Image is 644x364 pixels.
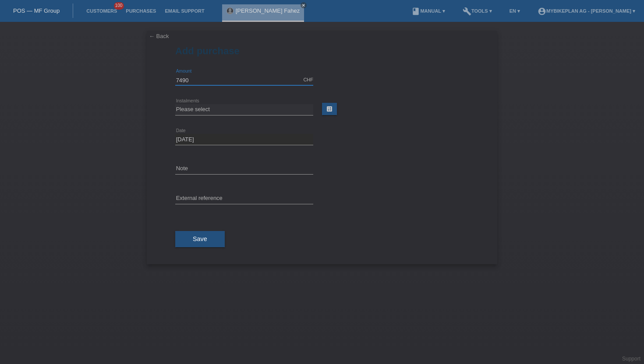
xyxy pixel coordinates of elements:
a: account_circleMybikeplan AG - [PERSON_NAME] ▾ [533,8,640,14]
a: [PERSON_NAME] Fahez [236,7,300,14]
a: bookManual ▾ [407,8,449,14]
h1: Add purchase [175,45,469,56]
a: close [301,2,307,8]
a: calculate [322,103,337,115]
i: close [301,3,306,7]
a: Support [622,356,640,362]
i: build [463,7,471,16]
i: account_circle [538,7,546,16]
a: Customers [82,8,121,14]
i: book [411,7,420,16]
a: buildTools ▾ [458,8,496,14]
a: ← Back [149,33,169,39]
a: POS — MF Group [13,7,60,14]
i: calculate [326,105,333,112]
div: CHF [303,77,313,82]
a: EN ▾ [505,8,524,14]
a: Purchases [121,8,160,14]
span: 100 [114,2,124,10]
span: Save [193,235,207,242]
button: Save [175,231,225,248]
a: Email Support [160,8,209,14]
